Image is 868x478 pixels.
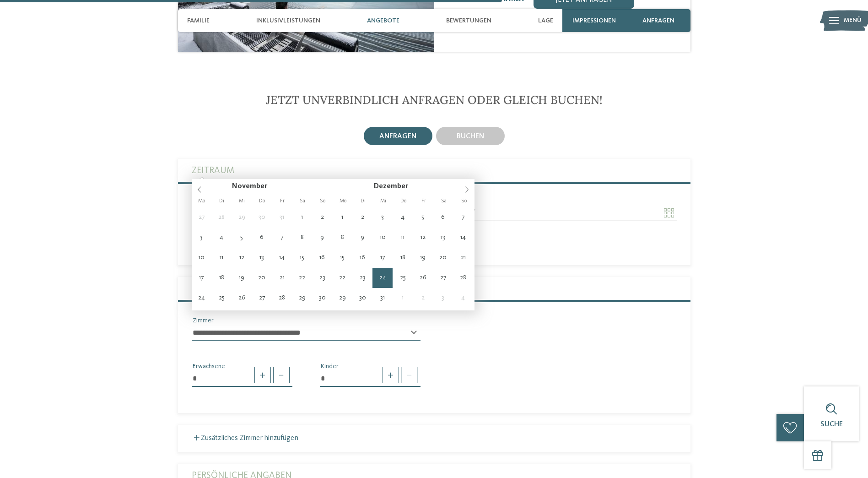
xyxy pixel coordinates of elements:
span: November 6, 2025 [252,228,272,248]
span: Januar 1, 2026 [393,288,413,308]
span: Dezember 8, 2025 [332,228,352,248]
span: Dezember 1, 2025 [332,207,352,228]
span: Dezember 4, 2025 [393,207,413,228]
span: anfragen [379,133,416,140]
span: November 12, 2025 [232,248,252,268]
span: November 7, 2025 [272,228,292,248]
span: Fr [272,198,292,204]
span: Dezember 6, 2025 [433,207,453,228]
span: Familie [187,17,210,25]
span: November 8, 2025 [292,228,312,248]
span: November 3, 2025 [192,228,212,248]
span: Dezember [374,183,408,190]
span: November 24, 2025 [192,288,212,308]
span: Sa [434,198,454,204]
span: Fr [414,198,434,204]
span: Januar 4, 2026 [453,288,473,308]
span: November 1, 2025 [292,207,312,228]
span: Januar 2, 2026 [413,288,433,308]
input: Year [408,182,436,190]
span: November 14, 2025 [272,248,292,268]
span: Do [394,198,414,204]
span: Dezember 23, 2025 [352,268,372,288]
span: November 2, 2025 [312,207,332,228]
span: Mo [192,198,212,204]
span: November 25, 2025 [211,288,232,308]
span: Dezember 14, 2025 [453,228,473,248]
span: November 11, 2025 [211,248,232,268]
span: November 15, 2025 [292,248,312,268]
span: Dezember 22, 2025 [332,268,352,288]
span: Dezember 28, 2025 [453,268,473,288]
span: Dezember 13, 2025 [433,228,453,248]
span: Dezember 16, 2025 [352,248,372,268]
span: Dezember 19, 2025 [413,248,433,268]
span: Dezember 5, 2025 [413,207,433,228]
span: November 5, 2025 [232,228,252,248]
span: So [313,198,333,204]
span: November 17, 2025 [192,268,212,288]
span: November 9, 2025 [312,228,332,248]
span: Inklusivleistungen [256,17,320,25]
span: Oktober 30, 2025 [252,207,272,228]
span: November 30, 2025 [312,288,332,308]
span: Oktober 29, 2025 [232,207,252,228]
input: Year [267,182,295,190]
label: Zeitraum [192,159,677,182]
span: anfragen [642,17,674,25]
span: Oktober 27, 2025 [192,207,212,228]
span: Di [353,198,373,204]
span: Angebote [367,17,399,25]
span: November 4, 2025 [211,228,232,248]
span: Dezember 15, 2025 [332,248,352,268]
span: Impressionen [572,17,616,25]
span: Oktober 31, 2025 [272,207,292,228]
span: November 20, 2025 [252,268,272,288]
span: November 16, 2025 [312,248,332,268]
span: Dezember 17, 2025 [372,248,393,268]
span: Bewertungen [446,17,491,25]
label: Zusätzliches Zimmer hinzufügen [192,435,298,442]
span: Dezember 20, 2025 [433,248,453,268]
span: November 10, 2025 [192,248,212,268]
span: Suche [820,421,843,428]
span: Dezember 21, 2025 [453,248,473,268]
span: Jetzt unverbindlich anfragen oder gleich buchen! [266,92,603,107]
span: November 26, 2025 [232,288,252,308]
span: Dezember 2, 2025 [352,207,372,228]
span: Januar 3, 2026 [433,288,453,308]
span: Dezember 10, 2025 [372,228,393,248]
span: Oktober 28, 2025 [211,207,232,228]
span: Dezember 9, 2025 [352,228,372,248]
span: Dezember 29, 2025 [332,288,352,308]
span: So [454,198,474,204]
span: Do [252,198,272,204]
span: Mi [232,198,252,204]
span: November 28, 2025 [272,288,292,308]
span: buchen [457,133,484,140]
span: Dezember 25, 2025 [393,268,413,288]
span: Dezember 11, 2025 [393,228,413,248]
span: November 19, 2025 [232,268,252,288]
span: Dezember 24, 2025 [372,268,393,288]
span: November 22, 2025 [292,268,312,288]
span: Sa [292,198,313,204]
span: Dezember 3, 2025 [372,207,393,228]
span: November 23, 2025 [312,268,332,288]
span: November 21, 2025 [272,268,292,288]
span: November [232,183,267,190]
span: Dezember 27, 2025 [433,268,453,288]
span: Dezember 31, 2025 [372,288,393,308]
span: November 18, 2025 [211,268,232,288]
span: November 13, 2025 [252,248,272,268]
span: Mi [373,198,394,204]
span: November 27, 2025 [252,288,272,308]
span: Mo [333,198,353,204]
span: Lage [538,17,553,25]
span: Di [212,198,232,204]
span: November 29, 2025 [292,288,312,308]
span: Dezember 12, 2025 [413,228,433,248]
span: Dezember 7, 2025 [453,207,473,228]
span: Dezember 18, 2025 [393,248,413,268]
span: Dezember 26, 2025 [413,268,433,288]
